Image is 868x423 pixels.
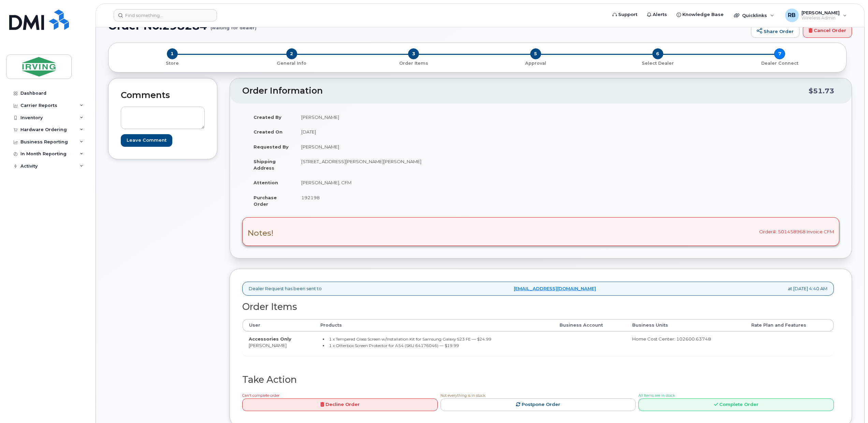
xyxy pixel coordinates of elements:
[249,336,291,342] strong: Accessories Only
[242,375,834,385] h2: Take Action
[638,398,834,411] a: Complete Order
[742,13,767,18] span: Quicklinks
[295,124,536,139] td: [DATE]
[530,48,541,59] span: 5
[514,285,596,292] a: [EMAIL_ADDRESS][DOMAIN_NAME]
[314,319,553,331] th: Products
[295,110,536,125] td: [PERSON_NAME]
[248,229,274,237] h3: Notes!
[597,59,719,66] a: 6 Select Dealer
[599,60,716,66] p: Select Dealer
[553,319,626,331] th: Business Account
[295,154,536,175] td: [STREET_ADDRESS][PERSON_NAME][PERSON_NAME]
[254,144,289,150] strong: Requested By
[286,48,297,59] span: 2
[329,336,491,342] small: 1 x Tempered Glass Screen w/Installation Kit for Samsung Galaxy S23 FE — $24.99
[254,129,283,135] strong: Created On
[108,20,748,32] h1: Order No.298284
[243,319,314,331] th: User
[301,195,320,200] span: 192198
[477,60,594,66] p: Approval
[254,159,276,171] strong: Shipping Address
[242,398,438,411] a: Decline Order
[801,10,840,15] span: [PERSON_NAME]
[295,175,536,190] td: [PERSON_NAME], CFM
[329,343,459,348] small: 1 x Otterbox Screen Protector for A54 (SKU 64176046) — $19.99
[745,319,834,331] th: Rate Plan and Features
[254,195,277,207] strong: Purchase Order
[440,398,636,411] a: Postpone Order
[114,9,217,21] input: Find something...
[233,60,350,66] p: General Info
[440,393,485,398] span: Not everything is in stock
[243,331,314,356] td: [PERSON_NAME]
[475,59,597,66] a: 5 Approval
[408,48,419,59] span: 3
[642,8,672,21] a: Alerts
[254,114,281,120] strong: Created By
[242,282,834,296] div: Dealer Request has been sent to at [DATE] 4:40 AM
[729,9,779,22] div: Quicklinks
[801,15,840,21] span: Wireless Admin
[788,11,796,19] span: RB
[117,60,228,66] p: Store
[672,8,728,21] a: Knowledge Base
[626,319,745,331] th: Business Units
[242,302,834,312] h2: Order Items
[121,134,172,147] input: Leave Comment
[780,9,852,22] div: Roberts, Brad
[638,393,675,398] span: All Items are in stock
[254,180,278,185] strong: Attention
[231,59,353,66] a: 2 General Info
[355,60,472,66] p: Order Items
[803,25,852,38] a: Cancel Order
[114,59,231,66] a: 1 Store
[242,86,809,96] h2: Order Information
[295,139,536,154] td: [PERSON_NAME]
[121,91,205,100] h2: Comments
[608,8,642,21] a: Support
[618,11,637,18] span: Support
[682,11,724,18] span: Knowledge Base
[242,393,279,398] span: Can't complete order
[809,84,834,97] div: $51.73
[652,48,663,59] span: 6
[751,25,799,38] a: Share Order
[653,11,667,18] span: Alerts
[352,59,475,66] a: 3 Order Items
[167,48,178,59] span: 1
[242,217,839,246] div: Order#: 501458968 Invoice CFM
[632,336,739,342] div: Home Cost Center: 102600.63748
